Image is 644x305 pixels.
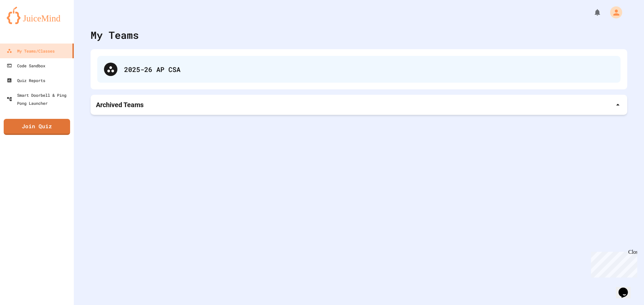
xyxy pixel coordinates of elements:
iframe: chat widget [616,278,637,298]
div: My Notifications [581,7,603,18]
div: My Teams/Classes [7,47,55,55]
p: Archived Teams [96,100,144,109]
div: 2025-26 AP CSA [97,56,621,83]
div: Quiz Reports [7,76,45,84]
div: My Teams [91,27,139,43]
div: Chat with us now!Close [3,3,46,43]
a: Join Quiz [4,119,70,135]
div: 2025-26 AP CSA [124,64,614,74]
div: Code Sandbox [7,62,45,70]
div: Smart Doorbell & Ping Pong Launcher [7,91,71,107]
div: My Account [603,5,624,20]
iframe: chat widget [588,249,637,278]
img: logo-orange.svg [7,7,67,24]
